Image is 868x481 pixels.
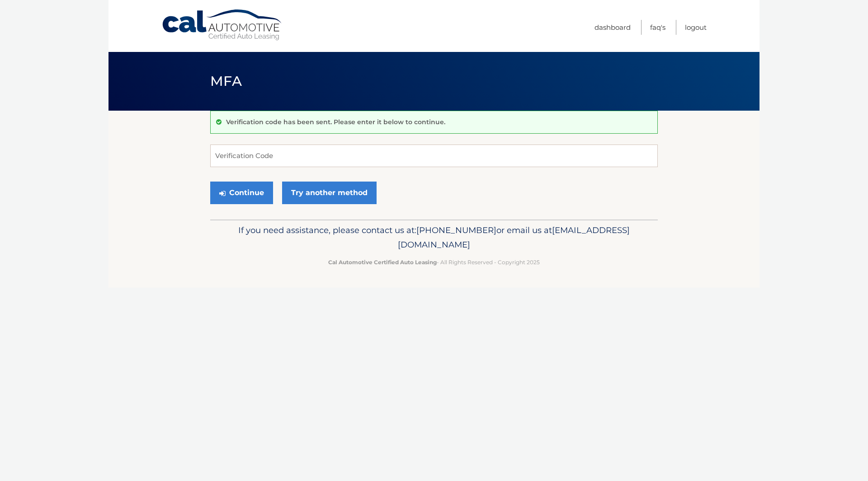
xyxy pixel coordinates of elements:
span: MFA [210,73,242,89]
span: [PHONE_NUMBER] [416,225,496,235]
strong: Cal Automotive Certified Auto Leasing [328,259,437,266]
p: - All Rights Reserved - Copyright 2025 [216,257,652,267]
p: Verification code has been sent. Please enter it below to continue. [226,118,445,126]
a: Logout [685,20,707,35]
a: FAQ's [650,20,665,35]
a: Dashboard [594,20,631,35]
input: Verification Code [210,145,658,167]
p: If you need assistance, please contact us at: or email us at [216,223,652,252]
span: [EMAIL_ADDRESS][DOMAIN_NAME] [398,225,630,250]
a: Cal Automotive [161,9,283,41]
a: Try another method [282,182,377,204]
button: Continue [210,182,273,204]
